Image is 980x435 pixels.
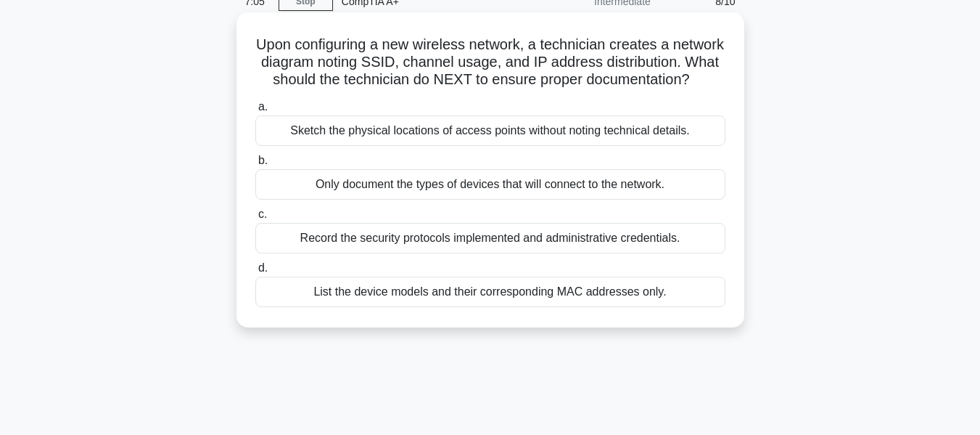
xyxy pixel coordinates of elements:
[258,100,268,113] span: a.
[254,36,727,89] h5: Upon configuring a new wireless network, a technician creates a network diagram noting SSID, chan...
[258,154,268,166] span: b.
[255,223,725,253] div: Record the security protocols implemented and administrative credentials.
[255,169,725,200] div: Only document the types of devices that will connect to the network.
[258,261,268,274] span: d.
[258,208,267,220] span: c.
[255,277,725,307] div: List the device models and their corresponding MAC addresses only.
[255,115,725,146] div: Sketch the physical locations of access points without noting technical details.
